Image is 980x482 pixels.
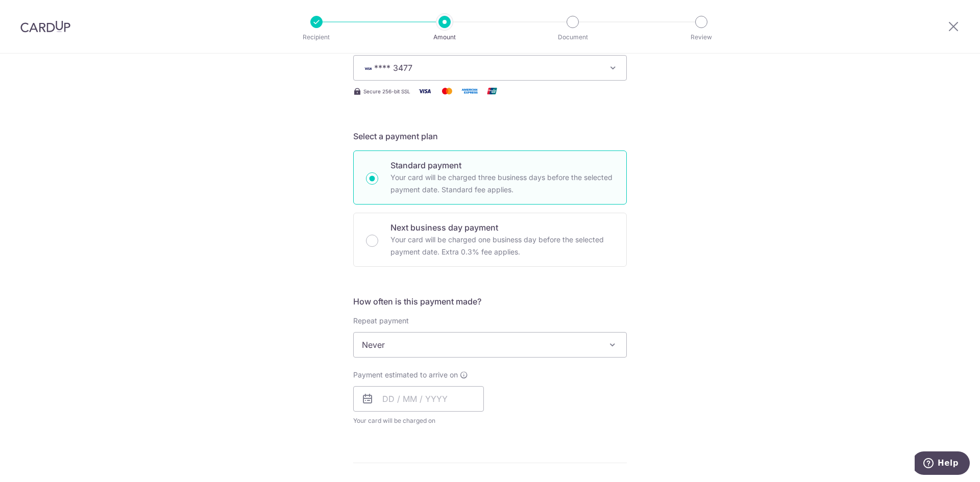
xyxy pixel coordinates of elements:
img: Union Pay [482,85,502,97]
p: Amount [407,32,482,42]
img: Mastercard [437,85,457,97]
label: Repeat payment [353,316,409,326]
img: VISA [362,65,374,72]
span: Never [353,332,627,358]
p: Document [535,32,610,42]
span: Secure 256-bit SSL [363,87,410,95]
img: American Express [459,85,480,97]
h5: How often is this payment made? [353,295,627,308]
span: Never [354,333,626,357]
p: Review [664,32,739,42]
p: Your card will be charged three business days before the selected payment date. Standard fee appl... [390,171,614,196]
p: Your card will be charged one business day before the selected payment date. Extra 0.3% fee applies. [390,234,614,258]
p: Standard payment [390,159,614,171]
p: Recipient [279,32,354,42]
p: Next business day payment [390,221,614,234]
img: Visa [414,85,435,97]
input: DD / MM / YYYY [353,386,484,412]
iframe: Opens a widget where you can find more information [915,451,970,477]
span: Your card will be charged on [353,416,484,426]
span: Payment estimated to arrive on [353,370,458,380]
img: CardUp [20,20,70,33]
h5: Select a payment plan [353,130,627,142]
